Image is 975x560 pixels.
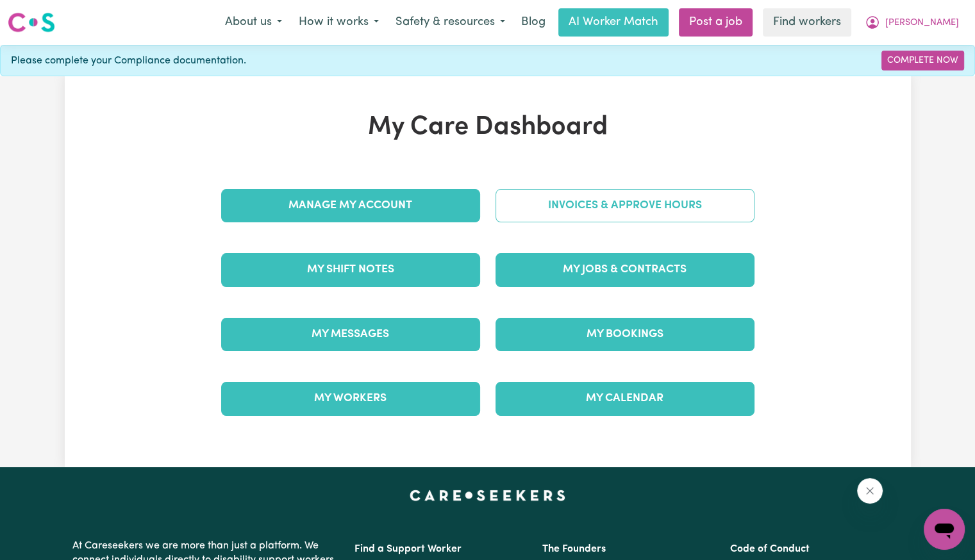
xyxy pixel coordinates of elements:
[924,509,965,550] iframe: Button to launch messaging window
[496,253,754,286] a: My Jobs & Contracts
[496,189,754,222] a: Invoices & Approve Hours
[410,490,565,500] a: Careseekers home page
[221,318,480,351] a: My Messages
[679,8,753,37] a: Post a job
[730,544,810,554] a: Code of Conduct
[763,8,851,37] a: Find workers
[8,9,78,19] span: Need any help?
[11,53,246,69] span: Please complete your Compliance documentation.
[221,189,480,222] a: Manage My Account
[217,9,290,36] button: About us
[387,9,513,36] button: Safety & resources
[513,8,553,37] a: Blog
[290,9,387,36] button: How it works
[221,382,480,415] a: My Workers
[8,8,55,37] a: Careseekers logo
[542,544,606,554] a: The Founders
[8,11,55,34] img: Careseekers logo
[213,112,762,143] h1: My Care Dashboard
[558,8,669,37] a: AI Worker Match
[881,51,964,70] a: Complete Now
[496,382,754,415] a: My Calendar
[856,9,967,36] button: My Account
[221,253,480,286] a: My Shift Notes
[496,318,754,351] a: My Bookings
[354,544,462,554] a: Find a Support Worker
[885,16,959,30] span: [PERSON_NAME]
[857,478,883,504] iframe: Close message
